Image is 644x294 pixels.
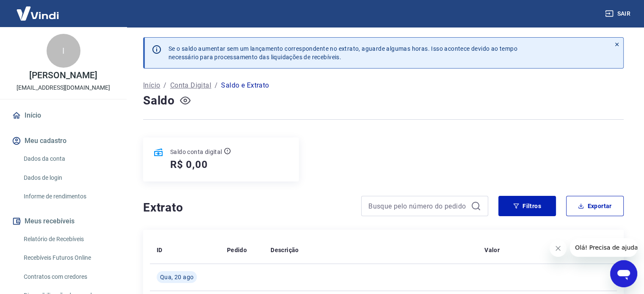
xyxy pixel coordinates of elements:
[5,6,71,13] span: Olá! Precisa de ajuda?
[10,212,116,231] button: Meus recebíveis
[160,273,193,281] span: Qua, 20 ago
[170,80,211,91] a: Conta Digital
[566,196,624,216] button: Exportar
[498,196,556,216] button: Filtros
[227,246,247,254] p: Pedido
[170,148,222,156] p: Saldo conta digital
[20,268,116,286] a: Contratos com credores
[484,246,500,254] p: Valor
[271,246,299,254] p: Descrição
[20,249,116,267] a: Recebíveis Futuros Online
[610,260,637,287] iframe: Botão para abrir a janela de mensagens
[221,80,269,91] p: Saldo e Extrato
[10,106,116,125] a: Início
[10,0,65,26] img: Vindi
[169,44,517,61] p: Se o saldo aumentar sem um lançamento correspondente no extrato, aguarde algumas horas. Isso acon...
[215,80,218,91] p: /
[20,188,116,205] a: Informe de rendimentos
[17,83,110,92] p: [EMAIL_ADDRESS][DOMAIN_NAME]
[143,199,351,216] h4: Extrato
[20,150,116,168] a: Dados da conta
[157,246,163,254] p: ID
[29,71,97,80] p: [PERSON_NAME]
[550,240,567,257] iframe: Fechar mensagem
[143,92,175,109] h4: Saldo
[603,6,634,22] button: Sair
[20,169,116,187] a: Dados de login
[368,200,467,212] input: Busque pelo número do pedido
[170,158,208,171] h5: R$ 0,00
[47,34,80,68] div: I
[570,238,637,257] iframe: Mensagem da empresa
[10,132,116,150] button: Meu cadastro
[143,80,160,91] a: Início
[163,80,166,91] p: /
[20,231,116,248] a: Relatório de Recebíveis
